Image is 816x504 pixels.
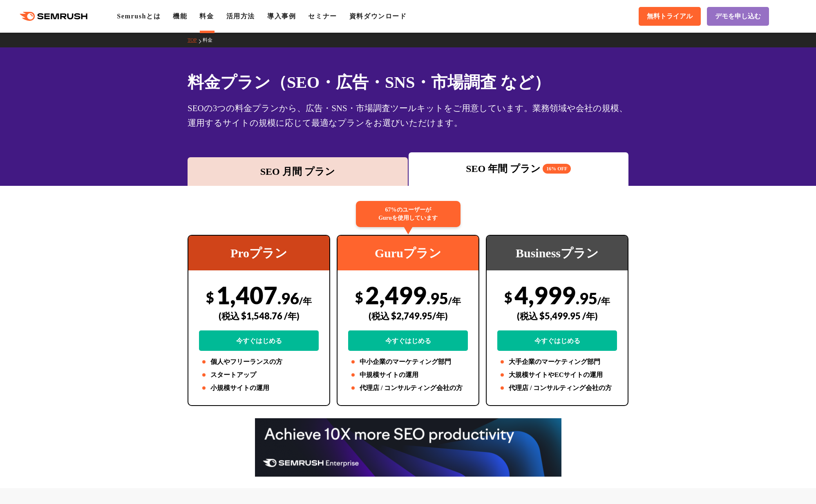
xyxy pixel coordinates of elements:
[639,7,701,26] a: 無料トライアル
[487,236,628,270] div: Businessプラン
[504,289,512,306] span: $
[277,289,299,308] span: .96
[715,12,761,21] span: デモを申し込む
[647,12,693,21] span: 無料トライアル
[338,236,478,270] div: Guruプラン
[192,164,404,179] div: SEO 月間 プラン
[348,370,468,380] li: 中規模サイトの運用
[427,289,448,308] span: .95
[543,164,571,174] span: 16% OFF
[497,370,617,380] li: 大規模サイトやECサイトの運用
[348,357,468,367] li: 中小企業のマーケティング部門
[188,236,329,270] div: Proプラン
[356,201,461,227] div: 67%のユーザーが Guruを使用しています
[188,37,203,43] a: TOP
[497,281,617,351] div: 4,999
[188,70,628,94] h1: 料金プラン（SEO・広告・SNS・市場調査 など）
[199,357,319,367] li: 個人やフリーランスの方
[597,295,610,306] span: /年
[199,370,319,380] li: スタートアップ
[308,13,337,20] a: セミナー
[348,301,468,330] div: (税込 $2,749.95/年)
[348,383,468,393] li: 代理店 / コンサルティング会社の方
[497,330,617,351] a: 今すぐはじめる
[199,383,319,393] li: 小規模サイトの運用
[349,13,407,20] a: 資料ダウンロード
[576,289,597,308] span: .95
[206,289,214,306] span: $
[199,301,319,330] div: (税込 $1,548.76 /年)
[448,295,461,306] span: /年
[203,37,219,43] a: 料金
[299,295,312,306] span: /年
[188,101,628,130] div: SEOの3つの料金プランから、広告・SNS・市場調査ツールキットをご用意しています。業務領域や会社の規模、運用するサイトの規模に応じて最適なプランをお選びいただけます。
[199,13,214,20] a: 料金
[497,357,617,367] li: 大手企業のマーケティング部門
[117,13,161,20] a: Semrushとは
[355,289,363,306] span: $
[199,281,319,351] div: 1,407
[497,301,617,330] div: (税込 $5,499.95 /年)
[348,330,468,351] a: 今すぐはじめる
[173,13,187,20] a: 機能
[226,13,255,20] a: 活用方法
[413,161,625,176] div: SEO 年間 プラン
[267,13,296,20] a: 導入事例
[199,330,319,351] a: 今すぐはじめる
[348,281,468,351] div: 2,499
[497,383,617,393] li: 代理店 / コンサルティング会社の方
[707,7,769,26] a: デモを申し込む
